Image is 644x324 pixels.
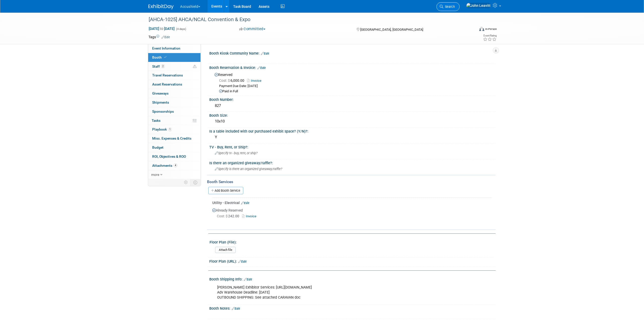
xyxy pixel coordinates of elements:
[148,170,200,179] a: more
[213,71,492,94] div: Reserved
[466,3,491,8] img: John Leavitt
[148,71,200,80] a: Travel Reservations
[212,205,492,223] div: Already Reserved
[247,79,264,83] a: Invoice
[209,128,496,134] div: Is a table included with our purchased exhibit space? (Y/N)?:
[207,179,496,185] div: Booth Services
[217,214,228,218] span: Cost: $
[148,107,200,116] a: Sponsorships
[151,173,159,177] span: more
[212,200,492,205] div: Utility - Electrical
[148,34,170,39] td: Tags
[209,64,496,70] div: Booth Reservation & Invoice:
[148,53,200,62] a: Booth
[244,278,252,281] a: Edit
[148,125,200,134] a: Playbook1
[148,98,200,107] a: Shipments
[148,143,200,152] a: Budget
[148,26,175,31] span: [DATE] [DATE]
[209,96,496,102] div: Booth Number:
[257,66,266,70] a: Edit
[152,118,160,123] span: Tasks
[152,91,169,95] span: Giveaways
[213,117,492,125] div: 10x10
[164,56,167,59] i: Booth reservation complete
[209,305,496,311] div: Booth Notes:
[445,26,497,34] div: Event Format
[219,89,492,94] div: Paid in Full
[242,214,258,218] a: Invoice
[209,143,496,150] div: TV - Buy, Rent, or Ship?:
[217,214,241,218] span: 242.00
[148,152,200,161] a: ROI, Objectives & ROO
[152,154,186,158] span: ROI, Objectives & ROO
[261,52,269,55] a: Edit
[209,50,496,56] div: Booth Kiosk Community Name:
[176,27,186,31] span: (4 days)
[219,78,230,83] span: Cost: $
[182,179,190,186] td: Personalize Event Tab Strip
[152,82,182,86] span: Asset Reservations
[162,35,170,39] a: Edit
[360,28,423,31] span: [GEOGRAPHIC_DATA], [GEOGRAPHIC_DATA]
[174,164,177,167] span: 4
[168,128,172,131] span: 1
[209,112,496,118] div: Booth Size:
[479,27,484,31] img: Format-Inperson.png
[213,102,492,110] div: 827
[152,55,168,59] span: Booth
[152,73,183,77] span: Travel Reservations
[485,27,497,31] div: In-Person
[152,109,174,113] span: Sponsorships
[209,258,496,264] div: Floor Plan (URL):
[152,100,169,104] span: Shipments
[152,127,172,131] span: Playbook
[219,84,492,89] div: Payment Due Date: [DATE]
[193,64,196,69] span: Potential Scheduling Conflict -- at least one attendee is tagged in another overlapping event.
[159,27,164,31] span: to
[152,164,177,168] span: Attachments
[148,116,200,125] a: Tasks
[148,161,200,170] a: Attachments4
[483,34,497,37] div: Event Rating
[209,159,496,166] div: Is there an organized giveaway/raffle?:
[443,5,455,9] span: Search
[210,238,493,245] div: Floor Plan (File):
[148,44,200,53] a: Event Information
[148,89,200,98] a: Giveaways
[436,2,460,11] a: Search
[241,201,249,205] a: Edit
[237,26,267,32] button: Committed
[152,64,165,68] span: Staff
[190,179,201,186] td: Toggle Event Tabs
[219,78,246,83] span: 6,000.00
[214,282,440,303] div: [PERSON_NAME] Exhibitor Services: [URL][DOMAIN_NAME] Adv Warehouse Deadline: [DATE] OUTBOUND SHIP...
[213,133,492,141] div: Y
[152,145,164,149] span: Budget
[152,136,191,140] span: Misc. Expenses & Credits
[148,62,200,71] a: Staff2
[147,15,467,24] div: [AHCA-1025] AHCA/NCAL Convention & Expo
[148,134,200,143] a: Misc. Expenses & Credits
[148,4,174,9] img: ExhibitDay
[215,151,258,155] span: Specify tv - buy, rent, or ship?
[215,167,282,171] span: Specify is there an organized giveaway/raffle?
[238,260,247,263] a: Edit
[161,64,165,68] span: 2
[152,46,180,50] span: Event Information
[148,80,200,89] a: Asset Reservations
[232,307,240,310] a: Edit
[209,275,496,282] div: Booth Shipping Info:
[208,187,243,194] a: Add Booth Service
